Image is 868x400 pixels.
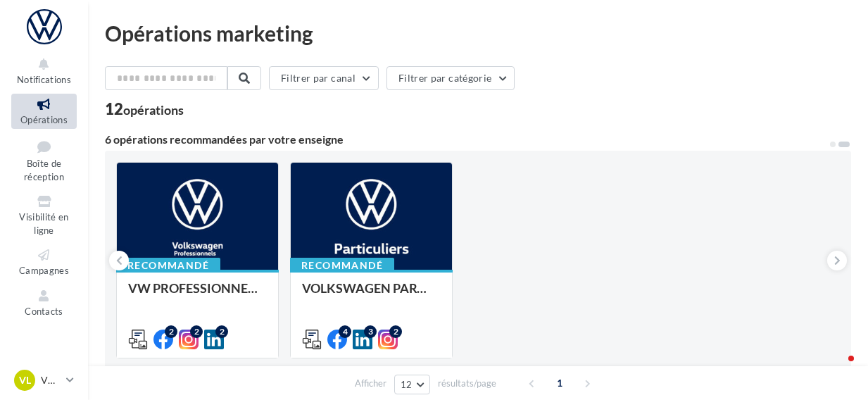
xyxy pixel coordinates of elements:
div: 6 opérations recommandées par votre enseigne [105,134,829,145]
div: opérations [123,104,184,116]
div: 2 [190,325,203,338]
div: VW PROFESSIONNELS [128,281,267,309]
div: 12 [105,101,184,117]
span: Contacts [25,306,63,317]
a: Opérations [11,94,77,128]
div: Recommandé [116,258,220,273]
div: 2 [215,325,228,338]
a: Boîte de réception [11,135,77,186]
a: Campagnes [11,244,77,279]
span: résultats/page [438,377,496,390]
div: VOLKSWAGEN PARTICULIER [302,281,441,309]
span: Afficher [355,377,386,390]
iframe: Intercom live chat [820,352,854,386]
span: Campagnes [19,265,69,276]
button: Notifications [11,54,77,88]
span: Notifications [17,74,71,85]
button: Filtrer par canal [269,66,379,90]
a: Médiathèque [11,325,77,360]
a: Visibilité en ligne [11,191,77,239]
button: Filtrer par catégorie [386,66,515,90]
button: 12 [394,375,430,394]
span: 1 [548,372,571,394]
a: Contacts [11,285,77,320]
div: Recommandé [290,258,394,273]
div: 4 [339,325,351,338]
a: VL VW LAON [11,367,77,394]
div: 2 [165,325,177,338]
span: VL [19,373,31,387]
span: 12 [401,379,413,390]
div: 2 [389,325,402,338]
span: Boîte de réception [24,158,64,182]
span: Visibilité en ligne [19,211,68,236]
p: VW LAON [41,373,61,387]
span: Opérations [20,114,68,125]
div: Opérations marketing [105,23,851,44]
div: 3 [364,325,377,338]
